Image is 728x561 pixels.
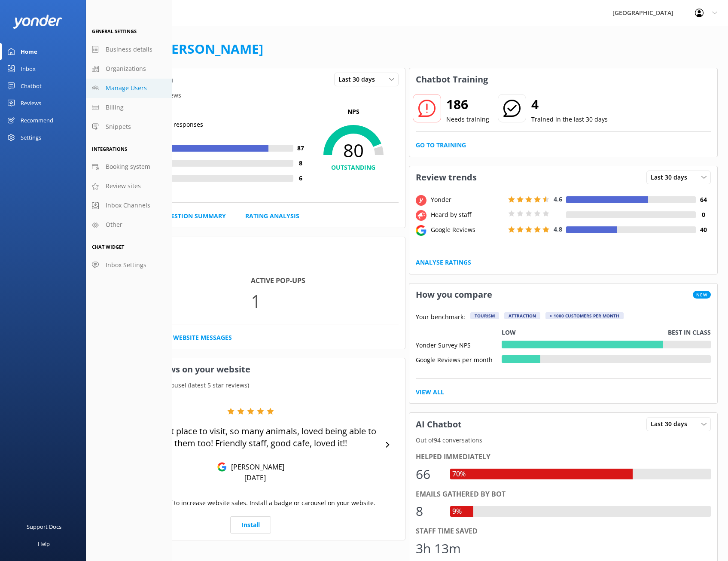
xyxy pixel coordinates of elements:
[668,328,711,337] p: Best in class
[92,28,137,34] span: General Settings
[531,94,608,115] h2: 4
[21,112,53,129] div: Recommend
[409,166,483,189] h3: Review trends
[409,284,499,306] h3: How you compare
[86,117,172,137] a: Snippets
[92,146,127,152] span: Integrations
[251,287,399,315] p: 1
[160,120,203,129] p: | 101 responses
[106,122,131,131] span: Snippets
[106,64,146,73] span: Organizations
[97,259,405,269] p: In the last 30 days
[230,516,271,534] a: Install
[106,201,150,210] span: Inbox Channels
[416,258,471,267] a: Analyse Ratings
[696,210,711,220] h4: 0
[86,177,172,196] a: Review sites
[293,159,308,168] h4: 8
[416,355,502,363] div: Google Reviews per month
[338,75,380,84] span: Last 30 days
[696,195,711,204] h4: 64
[106,103,124,112] span: Billing
[217,462,227,472] img: Google Reviews
[696,225,711,235] h4: 40
[409,436,718,445] p: Out of 94 conversations
[21,43,37,60] div: Home
[554,225,562,233] span: 4.8
[416,387,444,397] a: View All
[86,256,172,275] a: Inbox Settings
[103,275,251,287] h4: Conversations
[21,77,42,95] div: Chatbot
[86,215,172,235] a: Other
[446,115,489,124] p: Needs training
[416,538,461,559] div: 3h 13m
[416,341,502,348] div: Yonder Survey NPS
[651,419,692,429] span: Last 30 days
[86,40,172,59] a: Business details
[245,211,299,221] a: Rating Analysis
[103,107,308,116] h5: Rating
[13,15,62,29] img: yonder-white-logo.png
[450,506,464,517] div: 9%
[21,60,36,77] div: Inbox
[504,312,540,319] div: Attraction
[416,489,711,500] div: Emails gathered by bot
[96,39,263,59] h1: Welcome,
[97,358,405,381] h3: Showcase reviews on your website
[103,287,251,315] p: 94
[470,312,499,319] div: Tourism
[173,333,232,342] a: Website Messages
[21,129,41,146] div: Settings
[409,413,468,436] h3: AI Chatbot
[21,95,41,112] div: Reviews
[651,173,692,182] span: Last 30 days
[308,163,399,172] h4: OUTSTANDING
[86,157,172,177] a: Booking system
[106,260,146,270] span: Inbox Settings
[227,462,284,472] p: [PERSON_NAME]
[86,98,172,117] a: Billing
[429,225,506,235] div: Google Reviews
[531,115,608,124] p: Trained in the last 30 days
[502,328,516,337] p: Low
[308,140,399,161] span: 80
[554,195,562,203] span: 4.6
[450,469,468,480] div: 70%
[429,210,506,220] div: Heard by staff
[97,237,405,259] h3: Website Chat
[86,79,172,98] a: Manage Users
[92,244,124,250] span: Chat Widget
[416,501,442,521] div: 8
[251,275,399,287] h4: Active Pop-ups
[416,451,711,463] div: Helped immediately
[693,291,711,299] span: New
[446,94,489,115] h2: 186
[126,498,375,508] p: Use social proof to increase website sales. Install a badge or carousel on your website.
[86,196,172,215] a: Inbox Channels
[416,526,711,537] div: Staff time saved
[106,83,147,93] span: Manage Users
[416,140,466,150] a: Go to Training
[308,107,399,116] p: NPS
[106,45,152,54] span: Business details
[545,312,624,319] div: > 1000 customers per month
[97,381,405,390] p: Your current review carousel (latest 5 star reviews)
[429,195,506,204] div: Yonder
[106,181,141,191] span: Review sites
[416,464,442,485] div: 66
[244,473,266,482] p: [DATE]
[97,91,405,100] p: From all sources of reviews
[159,40,263,58] a: [PERSON_NAME]
[416,312,465,323] p: Your benchmark:
[409,68,494,91] h3: Chatbot Training
[86,59,172,79] a: Organizations
[38,535,50,552] div: Help
[161,211,226,221] a: Question Summary
[106,162,150,171] span: Booking system
[120,425,381,449] p: Such a great place to visit, so many animals, loved being able to feed them too! Friendly staff, ...
[293,143,308,153] h4: 87
[293,174,308,183] h4: 6
[27,518,61,535] div: Support Docs
[106,220,122,229] span: Other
